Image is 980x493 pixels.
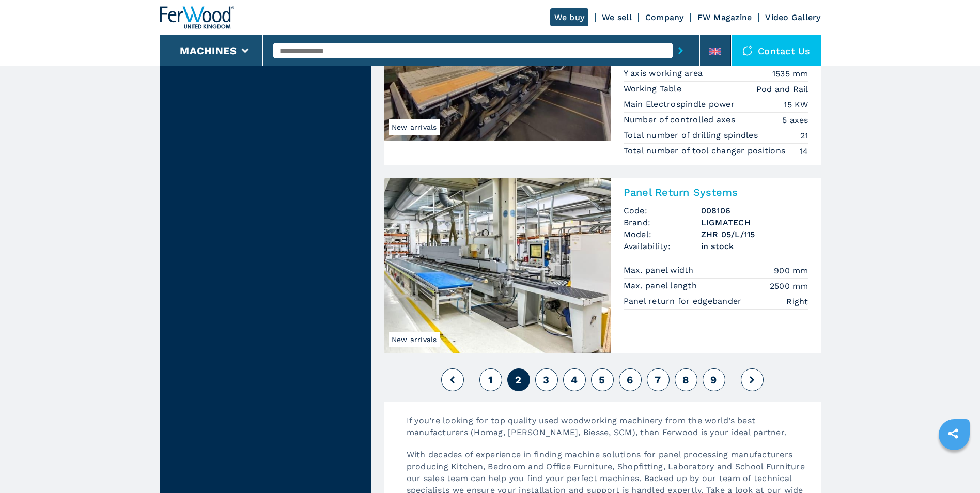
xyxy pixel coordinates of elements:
h3: ZHR 05/L/115 [701,228,808,240]
em: Pod and Rail [756,83,808,95]
button: 9 [703,368,725,391]
p: Total number of drilling spindles [624,130,761,141]
button: 3 [535,368,558,391]
span: in stock [701,240,808,252]
span: Model: [624,228,701,240]
em: 14 [800,145,808,157]
img: Ferwood [160,6,234,29]
p: Total number of tool changer positions [624,145,788,157]
p: Working Table [624,83,685,95]
span: New arrivals [389,119,440,135]
p: Number of controlled axes [624,114,738,126]
span: 3 [543,374,549,386]
p: Panel return for edgebander [624,296,744,307]
span: New arrivals [389,332,440,347]
h3: LIGMATECH [701,217,808,228]
button: submit-button [673,39,689,63]
img: Panel Return Systems LIGMATECH ZHR 05/L/115 [384,178,611,353]
h2: Panel Return Systems [624,186,808,198]
span: 5 [599,374,605,386]
span: Brand: [624,217,701,228]
em: 15 KW [784,99,808,111]
div: Contact us [732,35,821,66]
p: Max. panel length [624,280,700,291]
span: Code: [624,205,701,217]
em: 5 axes [782,114,808,126]
a: FW Magazine [697,12,752,22]
span: 6 [627,374,633,386]
a: Company [645,12,684,22]
em: 21 [800,130,808,142]
a: We sell [602,12,632,22]
span: Availability: [624,240,701,252]
p: Main Electrospindle power [624,99,738,110]
em: 1535 mm [772,68,808,80]
button: 1 [479,368,502,391]
img: Contact us [742,45,753,56]
span: 2 [515,374,521,386]
span: 4 [571,374,578,386]
button: 4 [563,368,586,391]
span: 7 [655,374,661,386]
iframe: Chat [936,446,972,485]
em: 2500 mm [770,280,808,292]
button: 5 [591,368,614,391]
p: If you’re looking for top quality used woodworking machinery from the world’s best manufacturers ... [396,414,821,449]
em: 900 mm [774,265,808,276]
button: 6 [619,368,642,391]
em: Right [786,296,808,307]
span: 1 [488,374,493,386]
a: We buy [550,8,589,26]
p: Y axis working area [624,68,706,79]
span: 8 [682,374,689,386]
button: Machines [180,44,237,57]
h3: 008106 [701,205,808,217]
button: 2 [507,368,530,391]
a: sharethis [940,421,966,446]
p: Max. panel width [624,265,696,276]
a: Panel Return Systems LIGMATECH ZHR 05/L/115New arrivalsPanel Return SystemsCode:008106Brand:LIGMA... [384,178,821,353]
span: 9 [710,374,717,386]
button: 8 [675,368,697,391]
a: Video Gallery [765,12,820,22]
button: 7 [647,368,670,391]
